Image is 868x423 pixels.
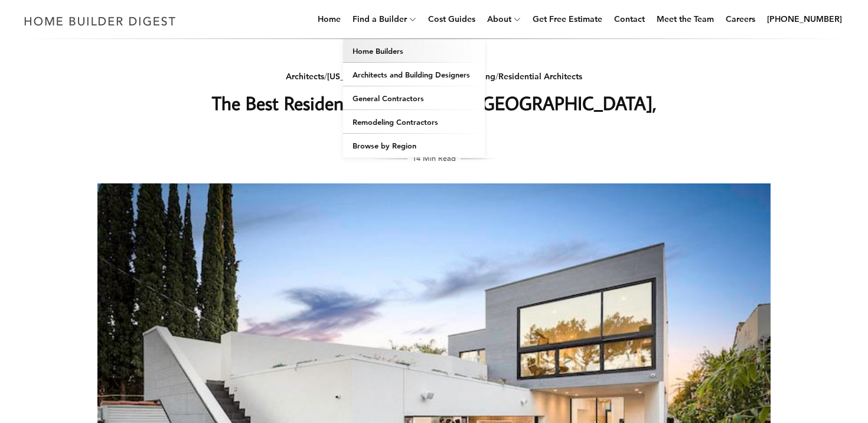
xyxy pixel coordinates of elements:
[327,71,371,82] a: [US_STATE]
[343,134,485,157] a: Browse by Region
[198,69,670,84] div: / / / /
[343,86,485,110] a: General Contractors
[641,338,854,409] iframe: Drift Widget Chat Controller
[343,63,485,86] a: Architects and Building Designers
[198,89,670,146] h1: The Best Residential Architects in [GEOGRAPHIC_DATA], [US_STATE]
[286,71,324,82] a: Architects
[412,151,456,164] span: 14 Min Read
[343,39,485,63] a: Home Builders
[343,110,485,134] a: Remodeling Contractors
[498,71,582,82] a: Residential Architects
[19,9,181,33] img: Home Builder Digest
